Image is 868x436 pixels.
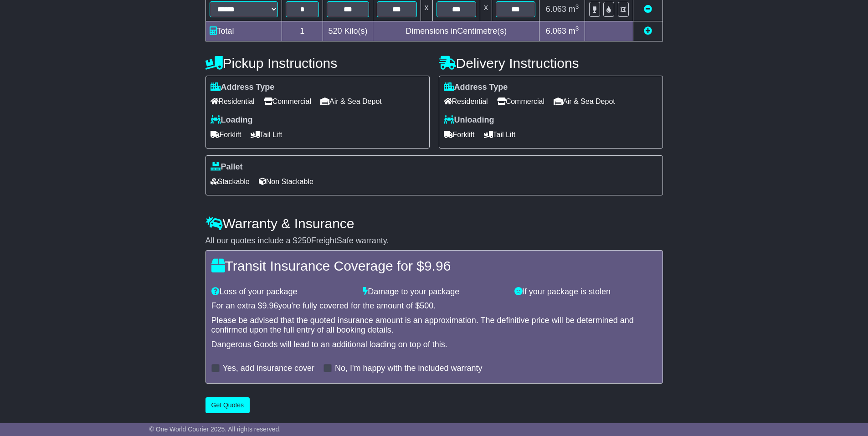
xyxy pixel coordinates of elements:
span: 9.96 [424,258,451,273]
span: Residential [211,94,255,108]
div: All our quotes include a $ FreightSafe warranty. [205,236,663,246]
td: Kilo(s) [323,21,373,41]
span: Forklift [211,128,241,142]
sup: 3 [575,3,579,10]
h4: Warranty & Insurance [205,216,663,231]
span: 9.96 [262,301,278,310]
label: Address Type [211,82,275,92]
h4: Delivery Instructions [439,56,663,71]
span: Commercial [497,94,544,108]
sup: 3 [575,25,579,32]
span: 500 [420,301,433,310]
span: Tail Lift [484,128,516,142]
h4: Pickup Instructions [205,56,430,71]
label: Yes, add insurance cover [223,364,314,374]
span: Forklift [444,128,475,142]
span: m [569,5,579,14]
label: No, I'm happy with the included warranty [335,364,483,374]
h4: Transit Insurance Coverage for $ [211,258,657,273]
span: 6.063 [546,26,566,36]
div: Loss of your package [207,287,359,297]
span: Air & Sea Depot [554,94,615,108]
span: © One World Courier 2025. All rights reserved. [149,426,281,433]
td: Total [205,21,282,41]
div: Dangerous Goods will lead to an additional loading on top of this. [211,340,657,350]
span: m [569,26,579,36]
span: 250 [298,236,311,245]
span: Stackable [211,174,250,189]
button: Get Quotes [205,397,250,413]
span: Non Stackable [259,174,313,189]
label: Loading [211,115,253,125]
div: For an extra $ you're fully covered for the amount of $ . [211,301,657,311]
div: Damage to your package [358,287,510,297]
td: 1 [282,21,323,41]
label: Unloading [444,115,494,125]
a: Add new item [644,26,652,36]
a: Remove this item [644,5,652,14]
span: 6.063 [546,5,566,14]
span: Air & Sea Depot [320,94,382,108]
div: Please be advised that the quoted insurance amount is an approximation. The definitive price will... [211,316,657,335]
span: 520 [328,26,342,36]
label: Address Type [444,82,508,92]
label: Pallet [211,162,243,172]
div: If your package is stolen [510,287,662,297]
span: Tail Lift [251,128,282,142]
td: Dimensions in Centimetre(s) [373,21,539,41]
span: Commercial [264,94,311,108]
span: Residential [444,94,488,108]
